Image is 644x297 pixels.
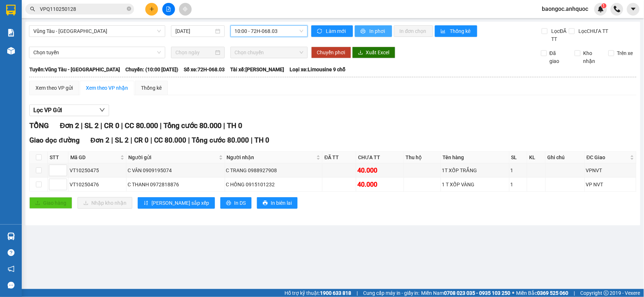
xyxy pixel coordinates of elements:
div: VT10250476 [70,181,125,188]
div: Xem theo VP nhận [86,84,128,92]
span: Mã GD [70,153,119,161]
button: In đơn chọn [394,25,433,37]
span: question-circle [8,249,14,256]
span: [PERSON_NAME] sắp xếp [151,199,209,207]
span: Kho nhận [581,49,603,65]
span: download [358,50,363,56]
div: 40.000 [357,179,402,190]
span: Hỗ trợ kỹ thuật: [284,289,351,297]
span: SL 2 [84,121,99,130]
strong: 0369 525 060 [537,290,569,296]
span: Đơn 2 [91,136,110,144]
div: 0972818876 [6,32,64,42]
span: Lọc VP Gửi [33,106,62,115]
div: C THANH 0972818876 [128,181,223,188]
span: Giao dọc đường [29,136,80,144]
span: Làm mới [326,27,347,35]
span: printer [361,29,367,34]
div: VP 108 [PERSON_NAME] [6,6,64,24]
span: | [111,136,113,144]
span: | [574,289,575,297]
span: Vũng Tàu - Sân Bay [33,26,161,37]
div: C HỒNG 0915101232 [226,181,321,188]
sup: 1 [602,3,607,8]
span: baongoc.anhquoc [536,4,594,13]
button: caret-down [627,3,640,16]
span: Đơn 2 [60,121,79,130]
span: CR 0 [134,136,149,144]
span: notification [8,266,14,272]
span: ⚪️ [512,292,515,294]
span: | [100,121,102,130]
span: Cung cấp máy in - giấy in: [363,289,420,297]
strong: 0708 023 035 - 0935 103 250 [444,290,511,296]
button: sort-ascending[PERSON_NAME] sắp xếp [138,197,215,209]
span: CC 80.000 [154,136,186,144]
td: VT10250476 [68,178,126,192]
span: message [8,282,14,289]
div: 1T XỐP TRẮNG [442,166,508,174]
span: sort-ascending [144,200,149,206]
span: | [150,136,152,144]
span: CC 80.000 [125,121,158,130]
th: SL [510,152,527,164]
button: printerIn biên lai [257,197,298,209]
span: CR 0 [104,121,119,130]
input: Tìm tên, số ĐT hoặc mã đơn [40,5,125,13]
button: downloadXuất Excel [352,47,395,58]
span: In phơi [370,27,386,35]
th: ĐÃ TT [323,152,356,164]
button: Lọc VP Gửi [29,105,109,116]
button: plus [145,3,158,16]
div: VPNVT [586,166,635,174]
span: VP NVT [80,51,117,64]
td: VT10250475 [68,164,126,178]
span: Loại xe: Limousine 9 chỗ [290,65,345,73]
span: sync [317,29,323,34]
div: 40.000 [357,165,402,175]
button: Chuyển phơi [311,47,351,58]
span: ĐC Giao [587,153,629,161]
span: Chuyến: (10:00 [DATE]) [125,65,178,73]
span: down [99,107,105,113]
span: Nhận: [69,7,87,14]
span: Tài xế: [PERSON_NAME] [230,65,284,73]
div: VP 184 [PERSON_NAME] - HCM [69,6,128,32]
span: Thống kê [450,27,471,35]
span: | [251,136,253,144]
button: printerIn phơi [355,25,392,37]
span: Đã giao [547,49,569,65]
div: VP NVT [586,181,635,188]
strong: 1900 633 818 [320,290,351,296]
div: Xem theo VP gửi [36,84,73,92]
span: TH 0 [227,121,242,130]
span: close-circle [127,7,131,11]
span: Số xe: 72H-068.03 [184,65,225,73]
div: Thống kê [141,84,162,92]
span: SL 2 [115,136,129,144]
span: Xuất Excel [366,48,390,56]
span: search [30,7,35,12]
span: Chọn chuyến [235,47,303,58]
span: plus [149,7,154,12]
span: In DS [234,199,246,207]
span: Miền Bắc [516,289,569,297]
th: Thu hộ [404,152,441,164]
span: Người nhận [227,153,315,161]
button: file-add [162,3,175,16]
span: Trên xe [614,49,636,57]
img: solution-icon [7,29,15,37]
div: C TRANG 0988927908 [226,166,321,174]
th: Ghi chú [546,152,585,164]
span: Tổng cước 80.000 [163,121,221,130]
span: Chọn tuyến [33,47,161,58]
span: printer [226,200,231,206]
button: bar-chartThống kê [435,25,477,37]
div: C VÂN 0909195074 [128,166,223,174]
div: 1 [511,181,526,188]
span: | [188,136,190,144]
img: warehouse-icon [7,47,15,55]
span: bar-chart [441,29,447,34]
div: [PERSON_NAME] [6,24,64,32]
span: Gửi: [6,7,17,14]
